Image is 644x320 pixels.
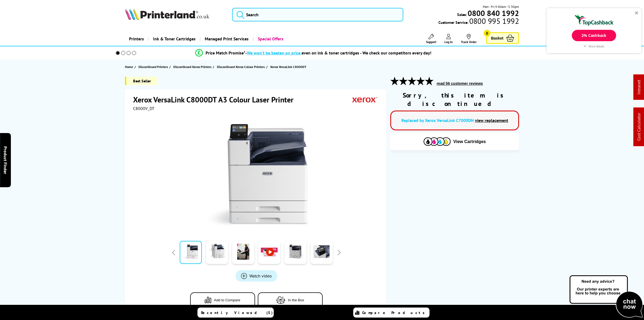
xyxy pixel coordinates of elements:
img: Printerland Logo [125,8,209,20]
span: 0 [484,30,490,37]
a: Discontinued Xerox Printers [173,64,213,70]
span: Support [426,40,436,44]
span: Discontinued Xerox Printers [173,64,212,70]
button: read 56 customer reviews [435,81,484,86]
a: Recently Viewed (5) [197,308,274,318]
a: Intranet [636,80,642,95]
span: Discontinued Xerox Colour Printers [217,64,265,70]
img: Xerox VersaLink C8000DT [203,122,309,228]
button: Add to Compare [190,292,255,308]
li: modal_Promise [108,48,519,58]
a: Special Offers [253,32,288,46]
div: - even on ink & toner cartridges - We check our competitors every day! [245,50,431,56]
span: Price Match Promise* [206,50,245,56]
a: Cost Calculator [636,113,642,141]
span: Mon - Fri 9:00am - 5:30pm [483,4,519,9]
a: view replacement [475,118,508,123]
a: Product_All_Videos [236,270,277,282]
input: Search [232,8,403,21]
span: C8000V_DT [133,106,154,111]
a: Replaced by Xerox VersaLink C7000DN [401,118,474,123]
span: Recently Viewed (5) [201,310,273,315]
a: 0800 840 1992 [467,11,519,16]
span: Xerox VersaLink C8000DT [270,65,306,69]
button: In the Box [258,292,323,308]
button: View Cartridges [394,137,515,146]
span: Sales: [457,12,467,17]
span: In the Box [288,298,304,302]
span: Watch video [249,273,272,279]
img: Open Live Chat window [568,274,644,319]
a: Track Order [461,34,477,44]
a: Discontinued Printers [138,64,169,70]
span: Product Finder [3,146,8,174]
a: Compare Products [353,308,430,318]
a: Discontinued Xerox Colour Printers [217,64,266,70]
a: Log In [444,34,453,44]
span: Basket [491,34,503,42]
img: Cartridges [424,137,451,146]
span: Compare Products [362,310,428,315]
span: Add to Compare [214,298,240,302]
span: 0800 995 1992 [468,18,519,24]
a: Managed Print Services [200,32,253,46]
a: Support [426,34,436,44]
span: Best Seller [125,77,158,85]
a: Basket 0 [486,32,519,44]
span: View Cartridges [453,139,486,144]
a: Printers [125,32,148,46]
a: Home [125,64,134,70]
b: 0800 840 1992 [468,8,519,18]
span: Home [125,64,133,70]
span: Ink & Toner Cartridges [153,32,196,46]
span: Customer Service: [438,18,519,25]
div: Sorry, this item is discontinued [390,91,519,108]
img: Xerox [352,95,377,105]
span: Discontinued Printers [138,64,168,70]
a: Ink & Toner Cartridges [148,32,200,46]
h1: Xerox VersaLink C8000DT A3 Colour Laser Printer [133,95,299,105]
span: Log In [444,40,453,44]
a: Printerland Logo [125,8,225,21]
span: We won’t be beaten on price, [247,50,302,56]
